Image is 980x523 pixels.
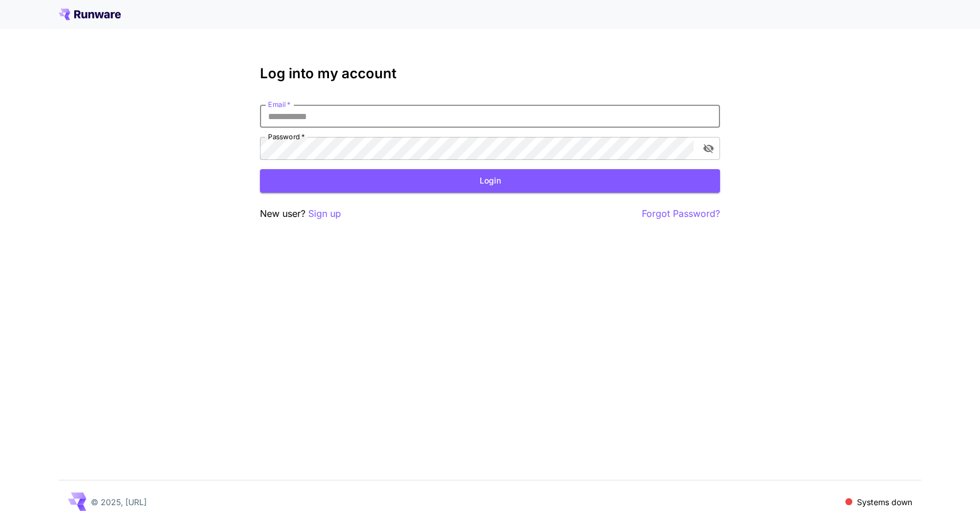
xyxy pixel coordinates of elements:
[260,207,341,221] p: New user?
[642,207,720,221] button: Forgot Password?
[260,169,720,193] button: Login
[857,496,912,508] p: Systems down
[308,207,341,221] button: Sign up
[91,496,147,508] p: © 2025, [URL]
[698,138,719,159] button: toggle password visibility
[268,132,305,142] label: Password
[260,66,720,82] h3: Log into my account
[268,100,290,109] label: Email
